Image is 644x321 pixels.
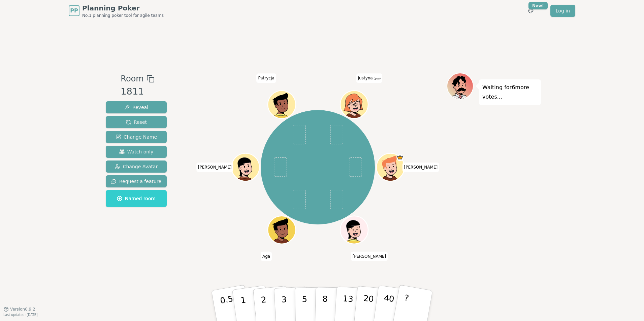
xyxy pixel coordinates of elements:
span: Click to change your name [351,252,388,261]
span: Reset [126,119,147,126]
div: 1811 [121,85,154,99]
span: Version 0.9.2 [10,307,35,312]
button: New! [525,5,537,17]
span: Named room [117,195,156,202]
button: Click to change your avatar [341,92,367,118]
span: Last updated: [DATE] [3,313,38,317]
span: Click to change your name [257,73,276,83]
span: Watch only [119,148,154,155]
span: No.1 planning poker tool for agile teams [82,13,164,18]
button: Change Avatar [106,160,167,173]
span: Click to change your name [196,163,233,172]
button: Reset [106,116,167,128]
button: Version0.9.2 [3,307,35,312]
a: Log in [550,5,575,17]
button: Change Name [106,131,167,143]
span: Click to change your name [261,252,272,261]
div: New! [528,2,548,9]
span: Change Name [116,134,157,140]
button: Request a feature [106,175,167,187]
button: Reveal [106,101,167,113]
span: PP [70,7,78,15]
span: Request a feature [111,178,161,185]
p: Waiting for 6 more votes... [482,83,538,102]
span: Change Avatar [115,163,158,170]
span: Reveal [124,104,148,111]
button: Named room [106,190,167,207]
button: Watch only [106,146,167,158]
span: Planning Poker [82,3,164,13]
span: Click to change your name [402,163,439,172]
span: (you) [373,77,381,80]
span: Igor is the host [396,154,404,161]
span: Room [121,73,143,85]
span: Click to change your name [356,73,383,83]
a: PPPlanning PokerNo.1 planning poker tool for agile teams [69,3,164,18]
